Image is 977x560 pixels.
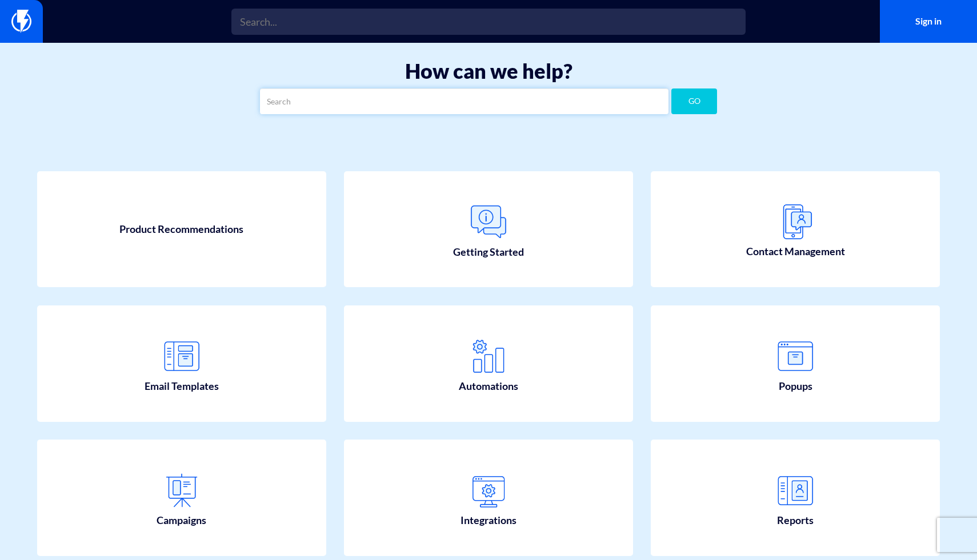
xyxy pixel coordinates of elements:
span: Getting Started [453,245,524,260]
button: GO [671,88,717,114]
a: Automations [344,305,633,422]
input: Search... [231,9,746,35]
span: Popups [779,379,812,394]
h1: How can we help? [17,60,960,83]
a: Getting Started [344,171,633,288]
span: Reports [777,513,814,528]
a: Integrations [344,440,633,556]
span: Email Templates [145,379,219,394]
a: Email Templates [37,305,326,422]
a: Popups [651,305,940,422]
input: Search [260,88,668,114]
span: Automations [459,379,518,394]
a: Reports [651,440,940,556]
span: Contact Management [746,244,845,259]
a: Campaigns [37,440,326,556]
a: Contact Management [651,171,940,288]
span: Integrations [461,513,516,528]
span: Product Recommendations [119,222,243,237]
span: Campaigns [157,513,206,528]
a: Product Recommendations [37,171,326,288]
